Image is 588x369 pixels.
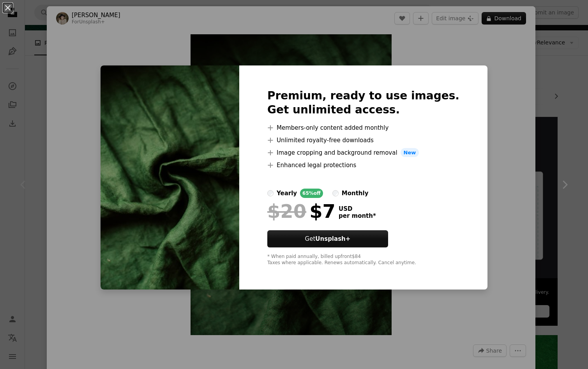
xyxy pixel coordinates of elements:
div: * When paid annually, billed upfront $84 Taxes where applicable. Renews automatically. Cancel any... [267,254,459,266]
strong: Unsplash+ [315,235,350,242]
img: premium_photo-1670044658983-98476afd7002 [101,65,239,290]
div: monthly [342,189,369,198]
span: per month * [339,212,376,219]
input: yearly65%off [267,190,274,196]
span: $20 [267,201,306,221]
button: GetUnsplash+ [267,230,388,247]
div: 65% off [300,189,323,198]
span: USD [339,205,376,212]
h2: Premium, ready to use images. Get unlimited access. [267,89,459,117]
li: Members-only content added monthly [267,123,459,132]
div: $7 [267,201,335,221]
div: yearly [277,189,297,198]
li: Image cropping and background removal [267,148,459,157]
input: monthly [332,190,339,196]
span: New [401,148,419,157]
li: Enhanced legal protections [267,161,459,170]
li: Unlimited royalty-free downloads [267,136,459,145]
